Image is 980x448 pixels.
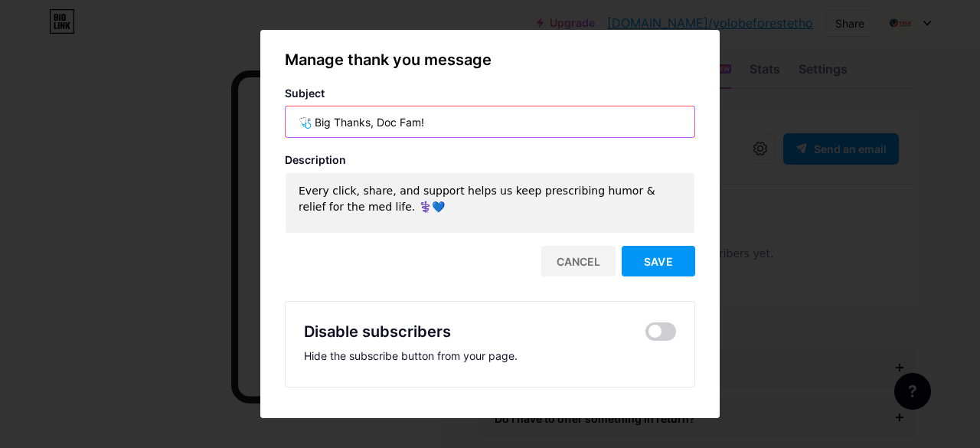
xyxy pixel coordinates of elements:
div: Description [285,153,695,166]
button: Save [622,246,695,276]
div: Manage thank you message [285,48,695,71]
div: Subject [285,87,695,100]
input: Thank you for joining [286,106,694,137]
div: Cancel [541,246,616,276]
div: Disable subscribers [304,320,451,343]
span: Save [644,255,673,268]
div: Hide the subscribe button from your page. [304,349,676,362]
